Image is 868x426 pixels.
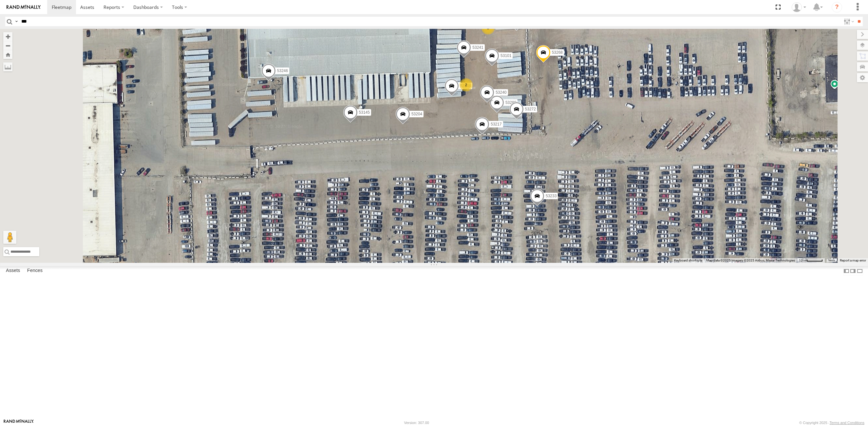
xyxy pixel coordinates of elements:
button: Drag Pegman onto the map to open Street View [3,231,16,244]
label: Map Settings [857,73,868,82]
span: Map data ©2025 Imagery ©2025 Airbus, Maxar Technologies [706,259,795,262]
span: 53204 [411,112,422,117]
label: Measure [3,62,12,71]
button: Zoom out [3,41,12,50]
span: 53233 [546,194,557,198]
label: Search Filter Options [841,17,855,26]
div: 2 [460,78,473,91]
label: Dock Summary Table to the Right [850,266,856,276]
label: Hide Summary Table [857,266,863,276]
button: Map Scale: 10 m per 46 pixels [797,258,825,263]
label: Assets [3,266,23,276]
button: Keyboard shortcuts [674,258,702,263]
a: Terms (opens in new tab) [828,259,835,262]
a: Report a map error [840,259,866,262]
label: Dock Summary Table to the Left [843,266,850,276]
span: 53272 [525,107,536,111]
div: © Copyright 2025 - [799,421,864,425]
img: rand-logo.svg [7,5,41,10]
button: Zoom Home [3,50,12,59]
span: 53246 [277,68,288,73]
div: Miky Transport [789,2,808,12]
span: 53241 [472,45,483,50]
a: Terms and Conditions [830,421,864,425]
a: Visit our Website [4,419,34,426]
span: 53101 [500,53,511,58]
div: Version: 307.00 [404,421,429,425]
label: Search Query [14,17,19,26]
span: 53268 [552,50,563,55]
button: Zoom in [3,32,12,41]
span: 53217 [491,122,501,126]
span: 53145 [359,110,370,115]
span: 53240 [496,90,506,95]
span: 53280 [505,100,516,105]
span: 10 m [799,259,806,262]
i: ? [832,2,842,12]
label: Fences [24,266,46,276]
